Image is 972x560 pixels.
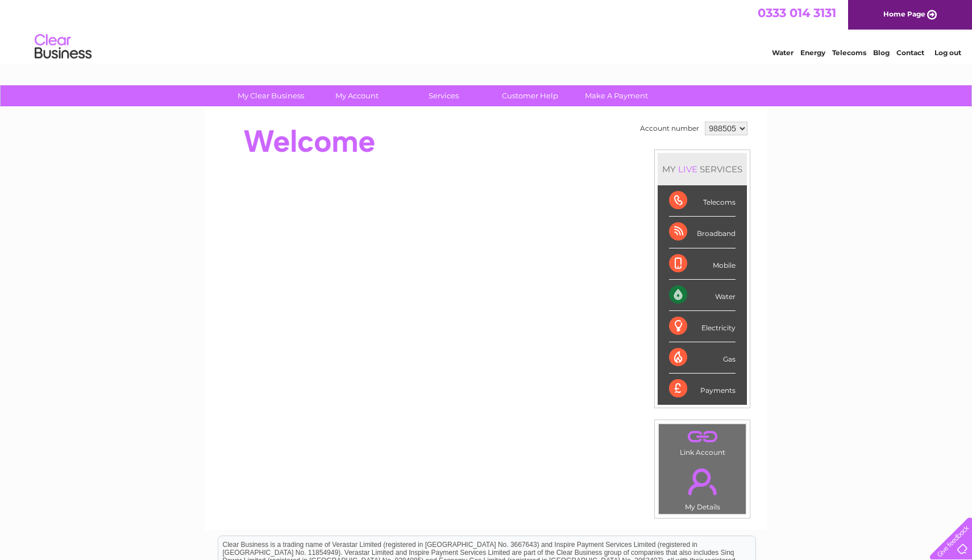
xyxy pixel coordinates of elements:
a: Services [397,85,491,106]
div: Clear Business is a trading name of Verastar Limited (registered in [GEOGRAPHIC_DATA] No. 3667643... [218,6,755,55]
div: Payments [669,374,736,404]
a: Blog [873,48,890,57]
div: Gas [669,342,736,374]
a: Make A Payment [570,85,663,106]
div: Broadband [669,217,736,248]
div: Water [669,280,736,311]
div: MY SERVICES [658,153,747,185]
div: Mobile [669,248,736,280]
a: . [662,462,743,501]
a: . [662,427,743,447]
td: My Details [658,459,746,515]
a: Telecoms [832,48,866,57]
a: Log out [934,48,961,57]
div: Electricity [669,311,736,342]
td: Account number [637,119,702,138]
a: My Account [310,85,404,106]
td: Link Account [658,424,746,459]
div: LIVE [676,164,700,175]
img: logo.png [34,30,92,64]
a: Contact [896,48,924,57]
a: My Clear Business [224,85,318,106]
a: 0333 014 3131 [758,6,836,20]
div: Telecoms [669,185,736,217]
a: Water [772,48,794,57]
a: Energy [800,48,825,57]
a: Customer Help [483,85,577,106]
